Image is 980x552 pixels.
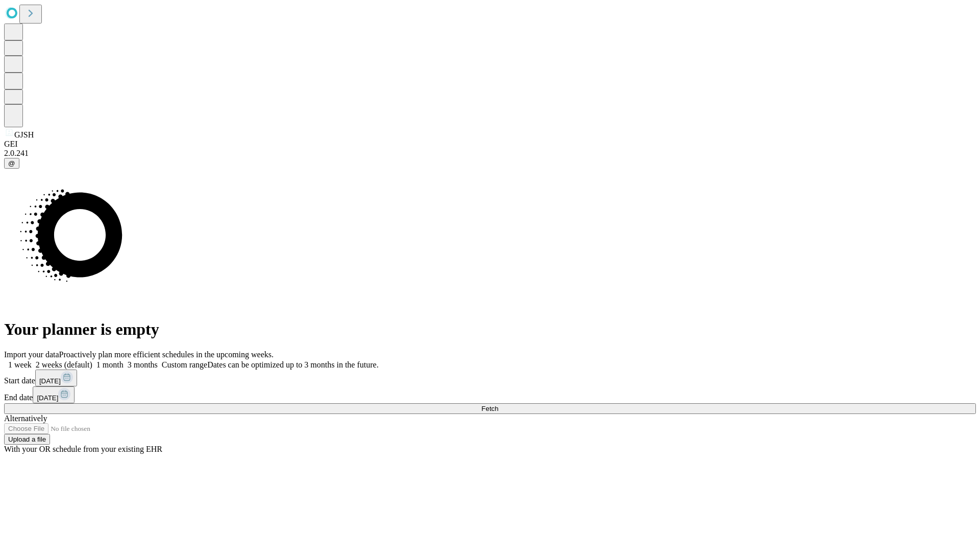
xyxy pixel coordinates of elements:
span: With your OR schedule from your existing EHR [4,445,162,453]
button: [DATE] [33,386,75,403]
div: Start date [4,370,976,386]
button: Fetch [4,403,976,414]
span: [DATE] [39,377,61,385]
span: Dates can be optimized up to 3 months in the future. [207,360,378,369]
span: 2 weeks (default) [36,360,92,369]
div: GEI [4,140,976,149]
span: Custom range [162,360,207,369]
button: [DATE] [35,370,77,386]
h1: Your planner is empty [4,320,976,339]
div: 2.0.241 [4,149,976,158]
button: Upload a file [4,434,50,445]
span: GJSH [14,130,34,139]
span: Fetch [481,405,498,412]
span: 3 months [128,360,158,369]
span: [DATE] [37,394,58,402]
div: End date [4,386,976,403]
span: 1 week [8,360,32,369]
span: @ [8,159,15,167]
span: Proactively plan more efficient schedules in the upcoming weeks. [59,350,274,359]
button: @ [4,158,19,169]
span: Import your data [4,350,59,359]
span: 1 month [96,360,124,369]
span: Alternatively [4,414,47,423]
